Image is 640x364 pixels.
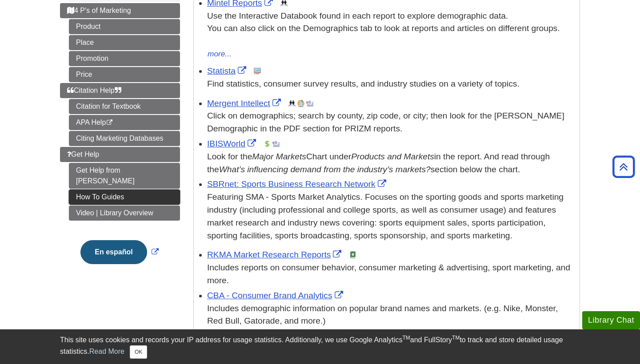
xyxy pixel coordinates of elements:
[69,99,180,114] a: Citation for Textbook
[69,206,180,221] a: Video | Library Overview
[89,348,124,355] a: Read More
[452,335,460,341] sup: TM
[69,131,180,146] a: Citing Marketing Databases
[351,152,434,161] i: Products and Markets
[69,115,180,130] a: APA Help
[60,83,180,98] a: Citation Help
[254,67,261,75] img: Statistics
[78,248,160,256] a: Link opens in new window
[402,335,410,341] sup: TM
[272,140,280,147] img: Industry Report
[69,190,180,205] a: How To Guides
[582,311,640,329] button: Library Chat
[207,250,344,259] a: Link opens in new window
[67,150,99,158] span: Get Help
[207,78,575,91] p: Find statistics, consumer survey results, and industry studies on a variety of topics.
[130,345,147,359] button: Close
[80,240,147,264] button: En español
[69,19,180,34] a: Product
[306,100,313,107] img: Industry Report
[207,179,388,189] a: Link opens in new window
[207,291,345,300] a: Link opens in new window
[207,48,232,60] button: more...
[349,251,356,258] img: e-Book
[207,261,575,287] div: Includes reports on consumer behavior, consumer marketing & advertising, sport marketing, and more.
[106,120,113,126] i: This link opens in a new window
[69,67,180,82] a: Price
[67,7,131,14] span: 4 P's of Marketing
[67,87,121,94] span: Citation Help
[207,66,248,75] a: Link opens in new window
[207,110,575,135] div: Click on demographics; search by county, zip code, or city; then look for the [PERSON_NAME] Demog...
[207,302,575,328] div: Includes demographic information on popular brand names and markets. (e.g. Nike, Monster, Red Bul...
[288,100,296,107] img: Demographics
[207,139,258,148] a: Link opens in new window
[297,100,304,107] img: Company Information
[207,99,283,108] a: Link opens in new window
[60,3,180,18] a: 4 P's of Marketing
[207,150,575,176] div: Look for the Chart under in the report. And read through the section below the chart.
[207,10,575,48] div: Use the Interactive Databook found in each report to explore demographic data. You can also click...
[60,147,180,162] a: Get Help
[252,152,306,161] i: Major Markets
[207,191,575,242] p: Featuring SMA - Sports Market Analytics. Focuses on the sporting goods and sports marketing indus...
[69,163,180,189] a: Get Help from [PERSON_NAME]
[219,165,431,174] i: What’s influencing demand from the industry’s markets?
[609,161,638,173] a: Back to Top
[69,35,180,50] a: Place
[264,140,271,147] img: Financial Report
[60,335,580,359] div: This site uses cookies and records your IP address for usage statistics. Additionally, we use Goo...
[69,51,180,66] a: Promotion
